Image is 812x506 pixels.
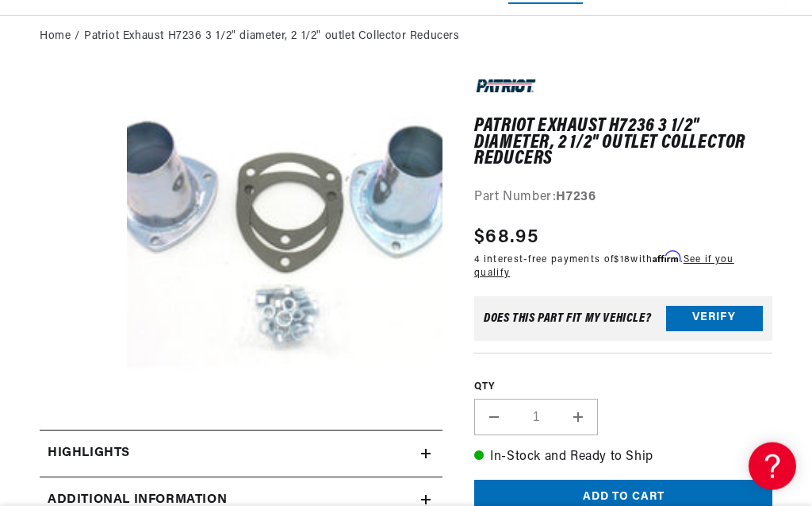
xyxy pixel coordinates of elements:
summary: Highlights [40,431,442,477]
div: Part Number: [474,187,772,208]
p: In-Stock and Ready to Ship [474,447,772,468]
span: Affirm [653,251,680,263]
span: $68.95 [474,223,538,252]
h2: Highlights [48,443,130,464]
a: Patriot Exhaust H7236 3 1/2" diameter, 2 1/2" outlet Collector Reducers [84,28,460,45]
strong: H7236 [556,191,596,203]
a: Home [40,28,71,45]
h1: Patriot Exhaust H7236 3 1/2" diameter, 2 1/2" outlet Collector Reducers [474,118,772,167]
nav: breadcrumbs [40,28,772,45]
a: See if you qualify - Learn more about Affirm Financing (opens in modal) [474,255,734,278]
div: Does This part fit My vehicle? [484,312,651,325]
media-gallery: Gallery Viewer [40,74,442,398]
button: Verify [666,306,763,331]
p: 4 interest-free payments of with . [474,252,772,280]
label: QTY [474,380,772,394]
span: $18 [614,255,630,265]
